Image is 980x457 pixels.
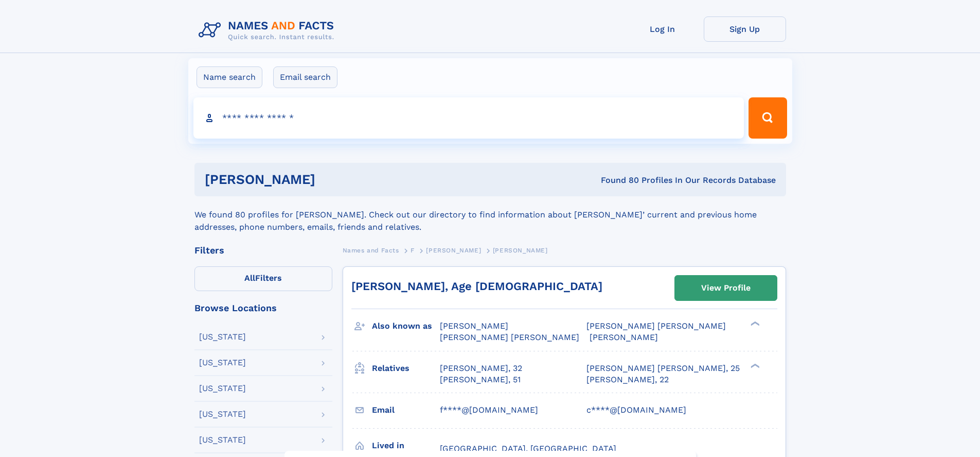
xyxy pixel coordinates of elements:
h3: Lived in [372,437,440,454]
span: [PERSON_NAME] [PERSON_NAME] [440,332,579,342]
div: ❯ [748,362,760,369]
a: [PERSON_NAME] [426,244,481,257]
button: Search Button [749,97,787,139]
a: Names and Facts [343,244,399,257]
label: Email search [273,66,337,88]
span: [PERSON_NAME] [PERSON_NAME] [586,321,726,331]
div: [US_STATE] [199,410,246,418]
label: Name search [197,66,262,88]
a: [PERSON_NAME], 22 [586,374,669,385]
a: [PERSON_NAME], Age [DEMOGRAPHIC_DATA] [351,280,602,293]
div: [US_STATE] [199,333,246,341]
div: Found 80 Profiles In Our Records Database [458,175,776,186]
label: Filters [194,266,332,291]
a: Sign Up [704,16,786,42]
div: Filters [194,246,332,255]
h3: Email [372,401,440,419]
div: [US_STATE] [199,359,246,367]
img: Logo Names and Facts [194,16,343,44]
span: [GEOGRAPHIC_DATA], [GEOGRAPHIC_DATA] [440,444,616,453]
div: [US_STATE] [199,384,246,393]
span: [PERSON_NAME] [590,332,658,342]
a: [PERSON_NAME], 51 [440,374,521,385]
span: F [411,247,415,254]
span: [PERSON_NAME] [440,321,508,331]
div: Browse Locations [194,303,332,313]
h1: [PERSON_NAME] [205,173,458,186]
h3: Relatives [372,360,440,377]
h3: Also known as [372,317,440,335]
div: View Profile [701,276,751,300]
div: ❯ [748,320,760,327]
a: [PERSON_NAME], 32 [440,363,522,374]
span: All [244,273,255,283]
a: Log In [621,16,704,42]
div: We found 80 profiles for [PERSON_NAME]. Check out our directory to find information about [PERSON... [194,196,786,233]
input: search input [193,97,744,139]
span: [PERSON_NAME] [493,247,548,254]
div: [US_STATE] [199,436,246,444]
a: F [411,244,415,257]
a: [PERSON_NAME] [PERSON_NAME], 25 [586,363,740,374]
a: View Profile [675,276,777,300]
span: [PERSON_NAME] [426,247,481,254]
